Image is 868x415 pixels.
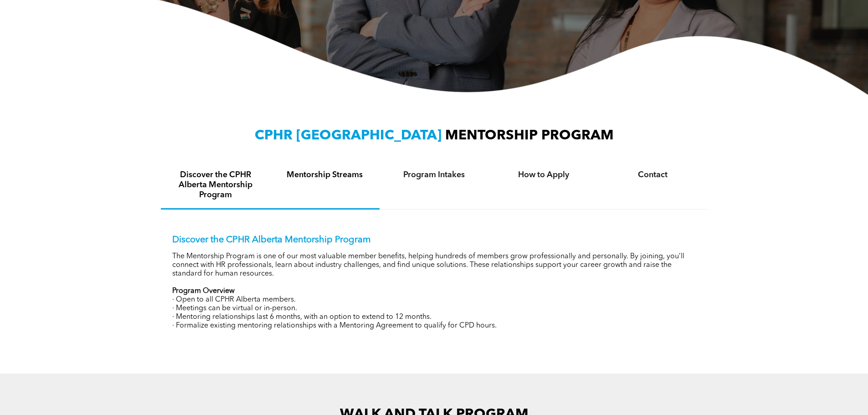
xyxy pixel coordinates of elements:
[388,170,481,180] h4: Program Intakes
[169,170,262,200] h4: Discover the CPHR Alberta Mentorship Program
[172,322,696,330] p: · Formalize existing mentoring relationships with a Mentoring Agreement to qualify for CPD hours.
[606,170,699,180] h4: Contact
[445,129,614,143] span: MENTORSHIP PROGRAM
[172,313,696,322] p: · Mentoring relationships last 6 months, with an option to extend to 12 months.
[278,170,371,180] h4: Mentorship Streams
[497,170,590,180] h4: How to Apply
[172,235,696,246] p: Discover the CPHR Alberta Mentorship Program
[172,287,235,295] strong: Program Overview
[172,304,696,313] p: · Meetings can be virtual or in-person.
[172,252,696,278] p: The Mentorship Program is one of our most valuable member benefits, helping hundreds of members g...
[255,129,442,143] span: CPHR [GEOGRAPHIC_DATA]
[172,296,696,304] p: · Open to all CPHR Alberta members.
